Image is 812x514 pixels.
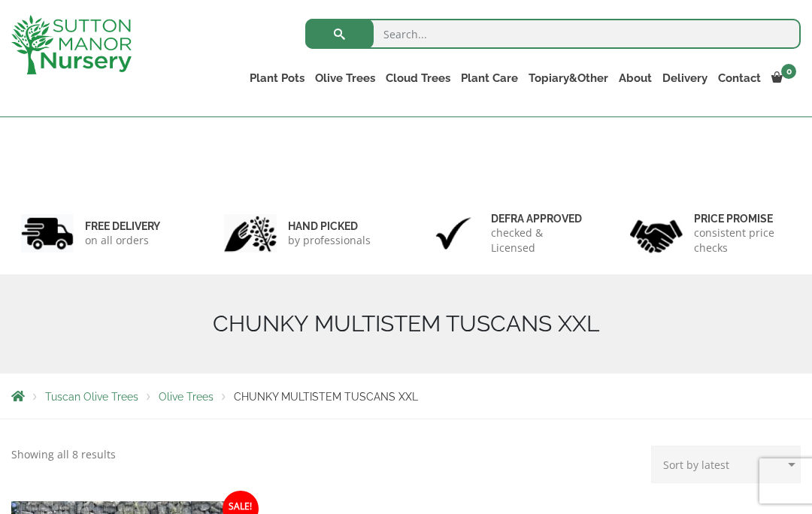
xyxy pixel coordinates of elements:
p: checked & Licensed [491,225,588,255]
a: Contact [713,68,766,89]
a: Delivery [657,68,713,89]
span: 0 [781,64,796,79]
h6: hand picked [288,219,371,233]
img: logo [11,15,132,74]
a: 0 [766,68,801,89]
h6: FREE DELIVERY [85,219,160,233]
input: Search... [305,19,801,49]
a: Cloud Trees [380,68,456,89]
h1: CHUNKY MULTISTEM TUSCANS XXL [11,310,801,337]
span: CHUNKY MULTISTEM TUSCANS XXL [234,391,418,403]
a: Tuscan Olive Trees [45,391,138,403]
h6: Price promise [694,212,791,225]
a: About [614,68,657,89]
p: Showing all 8 results [11,446,116,464]
img: 3.jpg [427,214,480,252]
img: 2.jpg [224,214,277,252]
p: consistent price checks [694,225,791,255]
a: Plant Pots [244,68,310,89]
h6: Defra approved [491,212,588,225]
img: 4.jpg [630,210,683,256]
select: Shop order [651,446,801,483]
nav: Breadcrumbs [11,390,801,402]
img: 1.jpg [21,214,74,252]
a: Topiary&Other [523,68,614,89]
p: by professionals [288,233,371,248]
p: on all orders [85,233,160,248]
a: Olive Trees [159,391,214,403]
a: Plant Care [456,68,523,89]
a: Olive Trees [310,68,380,89]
